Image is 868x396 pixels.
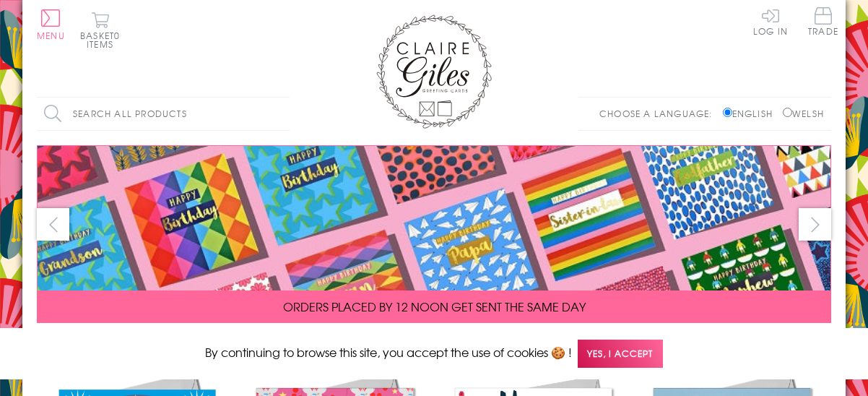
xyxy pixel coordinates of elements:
p: Choose a language: [599,107,720,120]
input: Welsh [783,108,792,117]
label: Welsh [783,107,824,120]
a: Log In [753,7,788,35]
button: next [799,208,831,241]
span: ORDERS PLACED BY 12 NOON GET SENT THE SAME DAY [283,298,586,315]
input: Search all products [37,98,290,130]
span: Yes, I accept [578,340,663,368]
span: 0 items [87,29,120,51]
button: Menu [37,9,65,40]
input: English [723,108,732,117]
label: English [723,107,780,120]
button: prev [37,208,69,241]
span: Trade [808,7,838,35]
img: Claire Giles Greetings Cards [376,14,492,129]
span: Menu [37,29,65,42]
a: Trade [808,7,838,38]
input: Search [275,98,290,130]
button: Basket0 items [80,12,120,48]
